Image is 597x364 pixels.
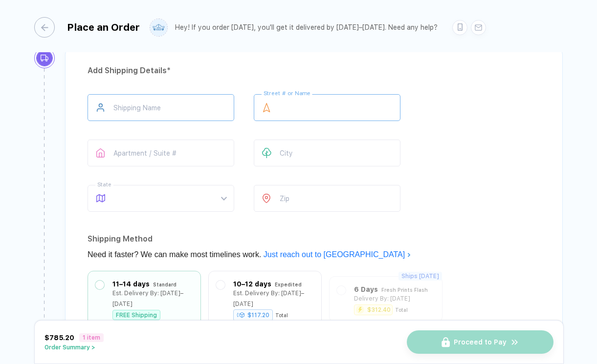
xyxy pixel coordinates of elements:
div: Place an Order [67,21,140,33]
div: Standard [153,279,177,290]
div: Expedited [275,279,302,290]
button: Order Summary > [44,344,104,351]
div: $117.20 [233,309,273,321]
div: Est. Delivery By: [DATE]–[DATE] [233,288,314,309]
img: user profile [150,19,167,36]
div: Total [275,312,288,318]
a: Just reach out to [GEOGRAPHIC_DATA] [264,250,411,259]
span: $785.20 [44,334,74,342]
div: FREE Shipping [112,310,160,320]
div: Need it faster? We can make most timelines work. [88,247,540,263]
div: 10–12 days [233,279,271,289]
div: Shipping Method [88,231,540,247]
div: 11–14 days StandardEst. Delivery By: [DATE]–[DATE]FREE Shipping [95,279,193,320]
div: Hey! If you order [DATE], you'll get it delivered by [DATE]–[DATE]. Need any help? [175,23,438,32]
div: Add Shipping Details [88,63,540,79]
span: 1 item [79,333,104,342]
div: 10–12 days ExpeditedEst. Delivery By: [DATE]–[DATE]$117.20Total [216,279,314,320]
div: Est. Delivery By: [DATE]–[DATE] [112,288,193,309]
div: 11–14 days [112,279,150,289]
